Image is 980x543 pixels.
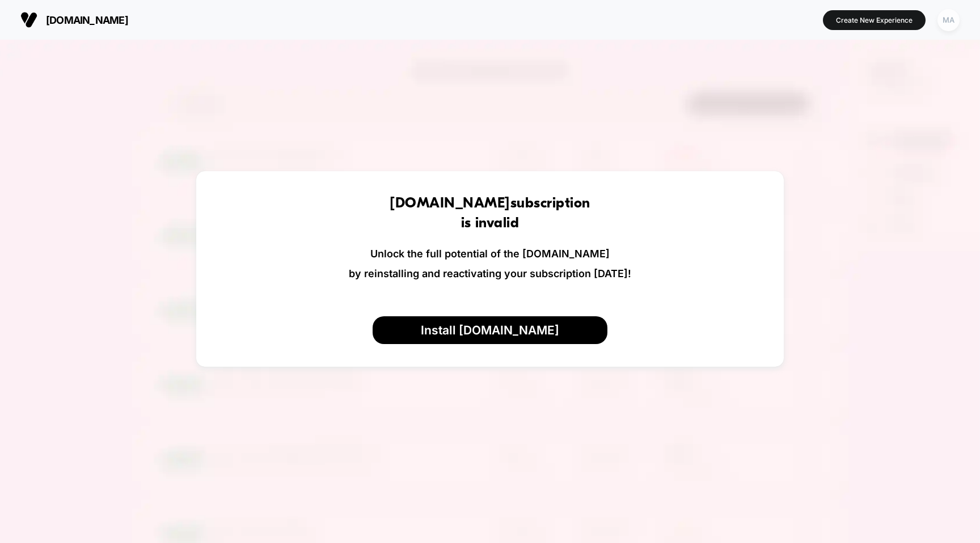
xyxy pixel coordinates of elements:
[20,11,37,28] img: Visually logo
[349,244,631,283] p: Unlock the full potential of the [DOMAIN_NAME] by reinstalling and reactivating your subscription...
[46,14,128,26] span: [DOMAIN_NAME]
[373,316,608,344] button: Install [DOMAIN_NAME]
[934,9,963,32] button: MA
[823,10,926,30] button: Create New Experience
[937,9,960,31] div: MA
[390,194,590,234] h1: [DOMAIN_NAME] subscription is invalid
[17,11,132,29] button: [DOMAIN_NAME]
